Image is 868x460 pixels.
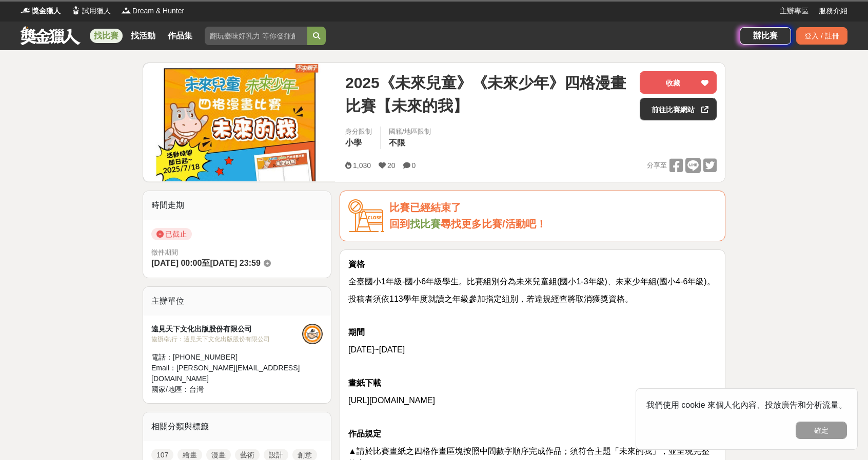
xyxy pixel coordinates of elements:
span: 獎金獵人 [32,6,61,16]
a: 主辦專區 [780,6,808,16]
span: 徵件期間 [151,248,178,256]
span: 不限 [389,138,405,147]
span: 試用獵人 [82,6,111,16]
strong: 畫紙下載 [348,379,381,387]
img: Logo [121,5,131,15]
div: 電話： [PHONE_NUMBER] [151,352,302,363]
a: 辦比賽 [740,27,791,45]
div: 國籍/地區限制 [389,127,431,137]
span: 0 [412,161,416,170]
button: 收藏 [640,71,717,94]
span: 尋找更多比賽/活動吧！ [441,218,546,229]
span: 國家/地區： [151,385,189,393]
span: Dream & Hunter [132,6,184,16]
strong: 作品規定 [348,429,381,438]
span: 台灣 [189,385,204,393]
span: 20 [387,161,396,170]
a: LogoDream & Hunter [121,6,184,16]
div: 遠見天下文化出版股份有限公司 [151,324,302,334]
span: 分享至 [647,158,667,173]
a: Logo試用獵人 [71,6,111,16]
a: 找活動 [127,29,160,43]
a: 作品集 [164,29,196,43]
span: 我們使用 cookie 來個人化內容、投放廣告和分析流量。 [646,401,847,409]
span: 回到 [389,218,410,229]
span: 投稿者須依113學年度就讀之年級參加指定組別，若違規經查將取消獲獎資格。 [348,295,633,303]
div: 比賽已經結束了 [389,199,717,216]
span: 2025《未來兒童》《未來少年》四格漫畫比賽【未來的我】 [345,71,632,117]
div: Email： [PERSON_NAME][EMAIL_ADDRESS][DOMAIN_NAME] [151,363,302,384]
strong: 期間 [348,328,365,337]
div: 相關分類與標籤 [143,412,331,441]
img: Cover Image [143,63,335,181]
span: [URL][DOMAIN_NAME] [348,396,435,405]
span: 1,030 [353,161,371,170]
a: 服務介紹 [819,6,847,16]
span: 小學 [345,138,362,147]
span: [DATE] 23:59 [210,259,260,267]
div: 主辦單位 [143,287,331,316]
img: Logo [21,5,31,15]
a: Logo獎金獵人 [21,6,61,16]
img: Logo [71,5,81,15]
span: 已截止 [151,228,192,240]
div: 協辦/執行： 遠見天下文化出版股份有限公司 [151,334,302,344]
a: 找比賽 [90,29,123,43]
div: 時間走期 [143,191,331,220]
div: 登入 / 註冊 [796,27,847,45]
a: 找比賽 [410,218,441,229]
strong: 資格 [348,260,365,268]
img: Icon [348,199,384,233]
input: 翻玩臺味好乳力 等你發揮創意！ [205,27,307,45]
span: 至 [202,259,210,267]
span: 全臺國小1年級-國小6年級學生。比賽組別分為未來兒童組(國小1-3年級)、未來少年組(國小4-6年級)。 [348,277,715,286]
span: [DATE]~[DATE] [348,345,405,354]
div: 身分限制 [345,127,372,137]
button: 確定 [796,422,847,439]
a: 前往比賽網站 [640,98,717,120]
span: [DATE] 00:00 [151,259,202,267]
